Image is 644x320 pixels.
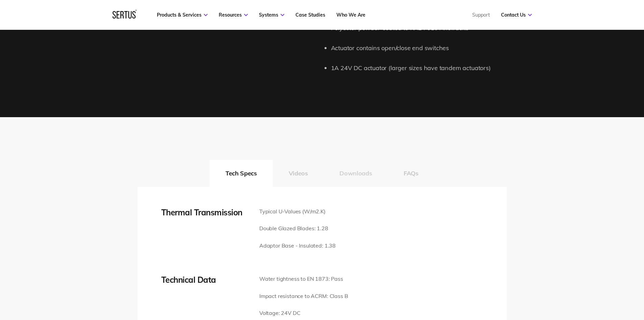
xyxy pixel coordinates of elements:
button: Videos [273,160,324,187]
div: Technical Data [161,275,249,285]
p: Adaptor Base - Insulated: 1.38 [259,241,336,250]
p: Typical U-Values (W/m2.K) [259,207,336,216]
a: Contact Us [501,12,532,18]
a: Systems [259,12,284,18]
button: Downloads [324,160,388,187]
div: Thermal Transmission [161,207,249,217]
iframe: Chat Widget [522,241,644,320]
p: Impact resistance to ACRM: Class B [259,292,378,301]
p: Voltage: 24V DC [259,309,378,318]
button: FAQs [388,160,434,187]
a: Resources [219,12,248,18]
li: 1A 24V DC actuator (larger sizes have tandem actuators) [331,63,507,73]
li: Actuator contains open/close end switches [331,43,507,53]
a: Case Studies [295,12,325,18]
a: Products & Services [157,12,208,18]
a: Support [472,12,490,18]
p: Double Glazed Blades: 1.28 [259,224,336,233]
a: Who We Are [336,12,365,18]
p: Water tightness to EN 1873: Pass [259,275,378,283]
